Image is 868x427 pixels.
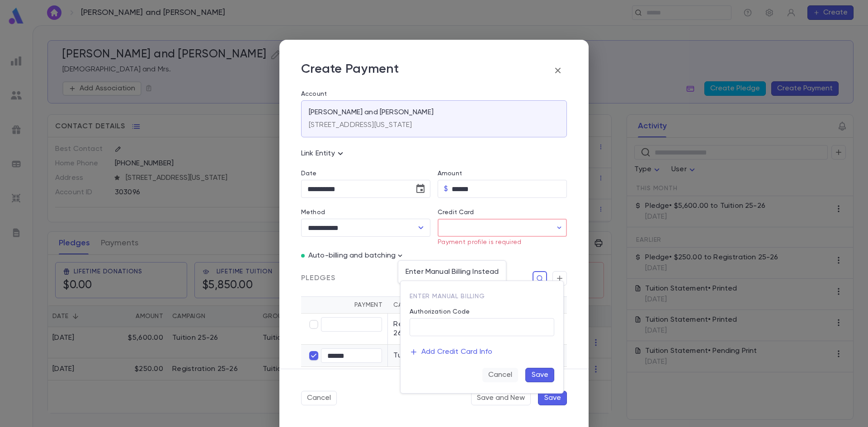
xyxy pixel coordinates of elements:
[525,368,554,382] button: Save
[410,343,492,361] button: Add Credit Card Info
[410,293,485,300] span: Enter Manual Billing
[421,347,492,357] p: Add Credit Card Info
[482,368,518,382] button: Cancel
[410,308,470,315] label: Authorization Code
